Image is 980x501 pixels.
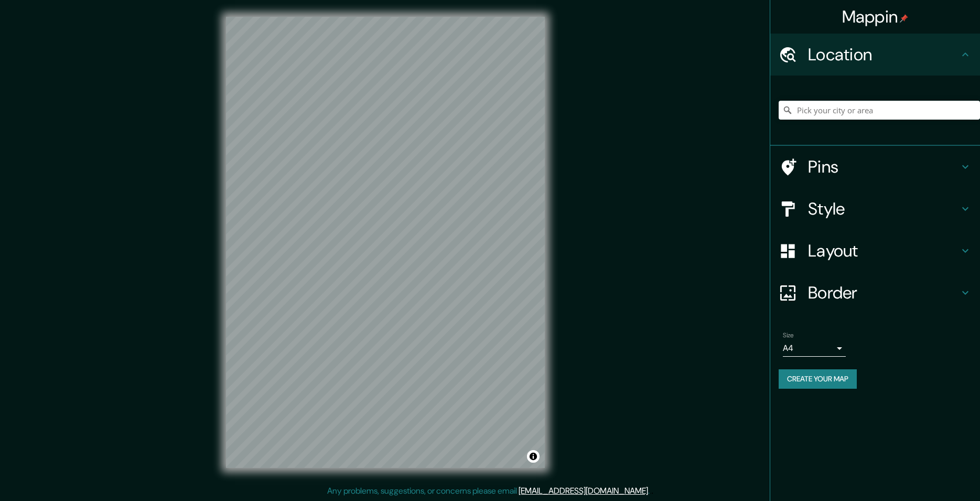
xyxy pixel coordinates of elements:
[226,17,545,468] canvas: Map
[808,44,959,65] h4: Location
[327,485,650,497] p: Any problems, suggestions, or concerns please email .
[650,485,651,497] div: .
[808,240,959,261] h4: Layout
[783,331,794,340] label: Size
[783,340,846,357] div: A4
[808,156,959,177] h4: Pins
[770,272,980,314] div: Border
[808,282,959,303] h4: Border
[770,230,980,272] div: Layout
[519,485,648,496] a: [EMAIL_ADDRESS][DOMAIN_NAME]
[770,34,980,76] div: Location
[527,450,540,463] button: Toggle attribution
[770,146,980,188] div: Pins
[808,198,959,219] h4: Style
[842,6,909,27] h4: Mappin
[887,460,968,489] iframe: Help widget launcher
[900,14,908,23] img: pin-icon.png
[779,101,980,120] input: Pick your city or area
[770,188,980,230] div: Style
[651,485,653,497] div: .
[779,369,857,389] button: Create your map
